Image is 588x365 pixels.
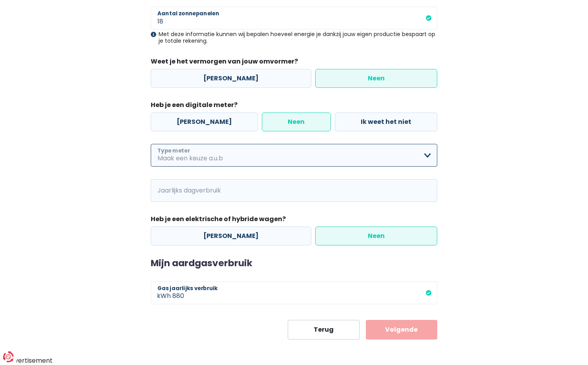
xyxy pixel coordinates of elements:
[151,31,437,44] div: Met deze informatie kunnen wij bepalen hoeveel energie je dankzij jouw eigen productie bespaart o...
[262,113,331,131] label: Neen
[151,214,437,227] legend: Heb je een elektrische of hybride wagen?
[288,320,360,340] button: Terug
[151,113,258,131] label: [PERSON_NAME]
[151,69,311,88] label: [PERSON_NAME]
[151,281,172,304] span: kWh
[151,57,437,69] legend: Weet je het vermorgen van jouw omvormer?
[151,179,172,202] span: kWh
[151,258,437,269] h2: Mijn aardgasverbruik
[151,227,311,245] label: [PERSON_NAME]
[335,113,437,131] label: Ik weet het niet
[315,227,437,245] label: Neen
[315,69,437,88] label: Neen
[151,100,437,113] legend: Heb je een digitale meter?
[366,320,438,340] button: Volgende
